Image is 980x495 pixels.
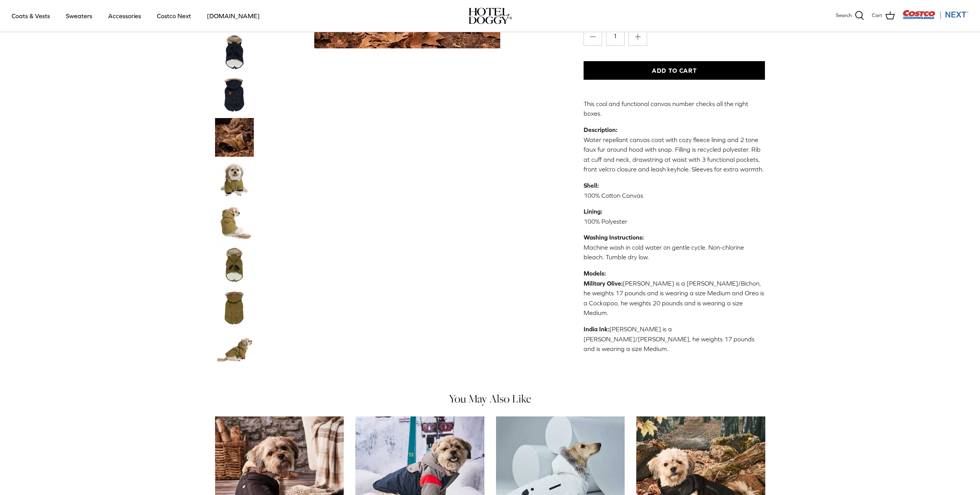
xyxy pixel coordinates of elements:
img: Costco Next [902,10,968,19]
strong: Washing Instructions: [584,234,644,241]
span: Search [836,12,852,20]
strong: Lining: [584,208,602,215]
a: Visit Costco Next [902,15,968,21]
p: 100% Polyester [584,207,765,226]
a: Thumbnail Link [215,75,254,114]
a: Thumbnail Link [215,246,254,284]
span: Cart [872,12,882,20]
p: 100% Cotton Canvas [584,181,765,200]
strong: Models: Military Olive: [584,270,623,287]
img: hoteldoggycom [468,8,512,24]
a: Sweaters [59,3,99,29]
p: [PERSON_NAME] is a [PERSON_NAME]/Bichon, he weights 17 pounds and is wearing a size Medium and Or... [584,269,765,318]
p: [PERSON_NAME] is a [PERSON_NAME]/[PERSON_NAME], he weights 17 pounds and is wearing a size Medium. [584,324,765,354]
a: Coats & Vests [5,3,57,29]
p: Machine wash in cold water on gentle cycle. Non-chlorine bleach. Tumble dry low. [584,233,765,262]
button: Add to Cart [584,61,765,80]
a: Cart [872,11,895,21]
input: Quantity [606,27,625,46]
strong: Description: [584,126,617,133]
a: hoteldoggy.com hoteldoggycom [468,8,512,24]
p: This cool and functional canvas number checks all the right boxes. [584,99,765,119]
h4: You May Also Like [215,393,765,405]
a: Thumbnail Link [215,331,254,370]
a: Thumbnail Link [215,288,254,327]
a: Thumbnail Link [215,33,254,72]
a: Thumbnail Link [215,161,254,199]
a: Costco Next [150,3,198,29]
p: Water repellant canvas coat with cozy fleece lining and 2 tone faux fur around hood with snap. Fi... [584,125,765,175]
a: Accessories [101,3,148,29]
strong: India Ink: [584,325,610,332]
a: Thumbnail Link [215,203,254,242]
a: Search [836,11,864,21]
a: [DOMAIN_NAME] [200,3,267,29]
strong: Shell: [584,182,599,189]
a: Thumbnail Link [215,118,254,157]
